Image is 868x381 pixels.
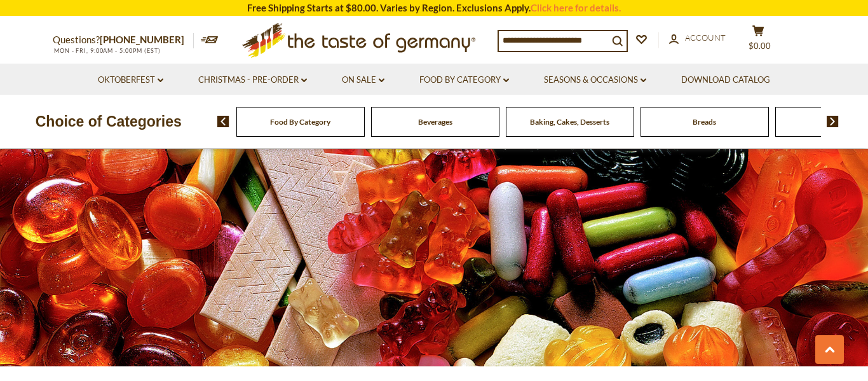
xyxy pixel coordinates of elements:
[217,116,229,127] img: previous arrow
[53,47,161,54] span: MON - FRI, 9:00AM - 5:00PM (EST)
[827,116,839,127] img: next arrow
[531,2,621,13] a: Click here for details.
[749,41,771,51] span: $0.00
[418,117,452,127] a: Beverages
[98,73,163,87] a: Oktoberfest
[100,34,184,45] a: [PHONE_NUMBER]
[739,25,777,57] button: $0.00
[342,73,384,87] a: On Sale
[419,73,509,87] a: Food By Category
[53,32,194,48] p: Questions?
[544,73,646,87] a: Seasons & Occasions
[681,73,770,87] a: Download Catalog
[685,32,726,43] span: Account
[270,117,330,127] a: Food By Category
[669,31,726,45] a: Account
[198,73,307,87] a: Christmas - PRE-ORDER
[693,117,716,127] a: Breads
[530,117,609,127] a: Baking, Cakes, Desserts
